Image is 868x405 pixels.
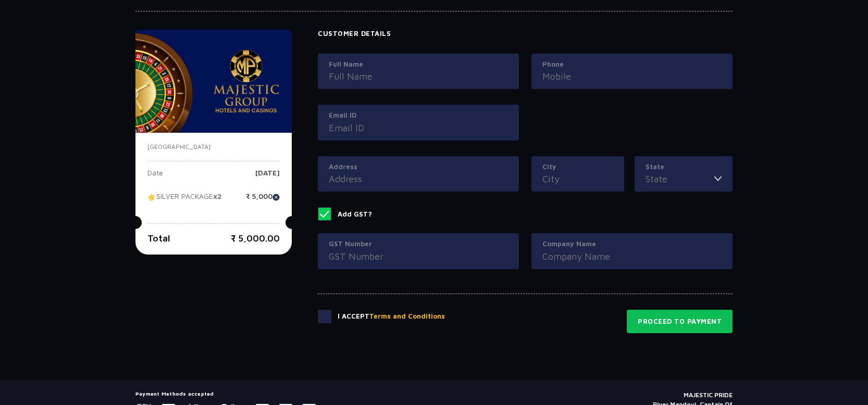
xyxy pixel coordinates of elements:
p: ₹ 5,000.00 [231,231,280,245]
input: State [646,172,714,186]
label: City [542,162,613,172]
p: [GEOGRAPHIC_DATA] [147,142,280,151]
label: Full Name [329,59,508,70]
button: Proceed to Payment [627,310,733,334]
img: majesticPride-banner [135,30,292,133]
h5: Payment Methods accepted [135,390,316,397]
label: State [646,162,722,172]
p: SILVER PACKAGE [147,193,221,208]
label: Company Name [542,239,722,249]
label: Address [329,162,508,172]
input: Address [329,172,508,186]
label: Phone [542,59,722,70]
input: Email ID [329,121,508,135]
label: Email ID [329,110,508,121]
p: Add GST? [338,209,372,220]
button: Terms and Conditions [369,311,445,322]
label: GST Number [329,239,508,249]
input: City [542,172,613,186]
p: ₹ 5,000 [246,193,280,208]
p: I Accept [338,311,445,322]
input: Full Name [329,69,508,83]
h4: Customer Details [318,30,733,38]
p: Total [147,231,170,245]
input: GST Number [329,249,508,263]
p: [DATE] [255,169,280,185]
p: Date [147,169,163,185]
input: Company Name [542,249,722,263]
input: Mobile [542,69,722,83]
img: toggler icon [714,172,722,186]
img: tikcet [147,193,156,202]
strong: x2 [213,192,221,201]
